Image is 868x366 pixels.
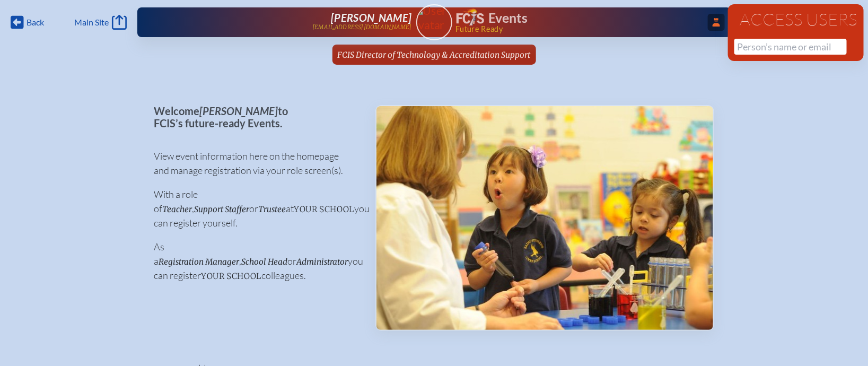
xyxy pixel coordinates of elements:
[195,204,250,214] span: Support Staffer
[154,187,358,230] p: With a role of , or at you can register yourself.
[338,50,531,60] span: FCIS Director of Technology & Accreditation Support
[297,257,348,267] span: Administrator
[154,149,358,178] p: View event information here on the homepage and manage registration via your role screen(s).
[455,25,697,33] span: Future Ready
[294,204,354,214] span: your school
[74,17,109,28] span: Main Site
[74,15,126,30] a: Main Site
[159,257,240,267] span: Registration Manager
[376,106,713,330] img: Events
[27,17,44,28] span: Back
[154,240,358,283] p: As a , or you can register colleagues.
[734,39,847,55] input: Person’s name or email
[411,4,457,32] img: User Avatar
[331,11,411,24] span: [PERSON_NAME]
[201,271,261,281] span: your school
[163,204,192,214] span: Teacher
[416,4,452,40] a: User Avatar
[312,24,412,31] p: [EMAIL_ADDRESS][DOMAIN_NAME]
[154,105,358,129] p: Welcome to FCIS’s future-ready Events.
[259,204,286,214] span: Trustee
[171,12,412,33] a: [PERSON_NAME][EMAIL_ADDRESS][DOMAIN_NAME]
[334,45,535,65] a: FCIS Director of Technology & Accreditation Support
[734,11,857,28] h1: Access Users
[200,104,278,117] span: [PERSON_NAME]
[242,257,288,267] span: School Head
[457,8,697,33] div: FCIS Events — Future ready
